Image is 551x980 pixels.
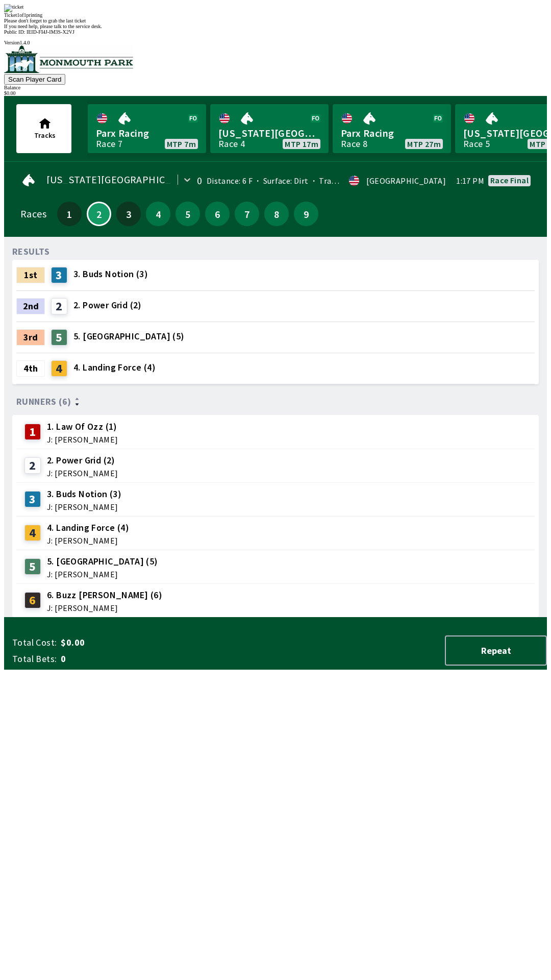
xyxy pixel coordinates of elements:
button: 1 [57,202,82,226]
div: 2 [51,298,67,314]
span: Repeat [454,645,538,656]
div: RESULTS [12,248,50,256]
div: Race 8 [341,140,367,148]
div: 0 [197,177,202,185]
span: 1:17 PM [456,177,484,185]
button: 6 [205,202,230,226]
span: J: [PERSON_NAME] [47,435,118,444]
div: Race 7 [96,140,122,148]
span: Tracks [34,131,56,140]
div: 3 [24,491,41,507]
span: IEID-FI4J-IM3S-X2VJ [27,29,74,35]
span: [US_STATE][GEOGRAPHIC_DATA] [46,176,199,184]
button: 9 [294,202,318,226]
span: 4 [148,210,168,217]
div: 4th [16,360,45,377]
div: 1st [16,267,45,283]
span: 9 [296,210,316,217]
div: Please don't forget to grab the last ticket [4,18,547,23]
button: 3 [116,202,141,226]
div: 3 [51,267,67,283]
button: 2 [87,202,111,226]
span: J: [PERSON_NAME] [47,503,121,511]
div: 2nd [16,298,45,314]
a: Parx RacingRace 7MTP 7m [88,104,206,153]
span: Surface: Dirt [253,176,309,186]
span: Total Cost: [12,636,57,649]
div: $ 0.00 [4,90,547,96]
span: J: [PERSON_NAME] [47,604,162,612]
img: ticket [4,4,23,12]
div: Race 5 [463,140,490,148]
span: MTP 7m [167,140,196,148]
div: 5 [24,558,41,575]
button: Tracks [16,104,71,153]
span: 2 [90,211,108,216]
div: Balance [4,85,547,90]
div: Race 4 [218,140,245,148]
button: 8 [264,202,289,226]
span: 3. Buds Notion (3) [47,487,121,501]
div: 4 [51,360,67,377]
span: Distance: 6 F [207,176,253,186]
button: 4 [146,202,170,226]
span: J: [PERSON_NAME] [47,570,158,578]
span: 8 [267,210,286,217]
span: Track Condition: Fast [309,176,397,186]
span: [US_STATE][GEOGRAPHIC_DATA] [218,127,320,140]
div: Race final [490,176,529,184]
span: Total Bets: [12,653,57,665]
img: venue logo [4,45,133,73]
span: 1. Law Of Ozz (1) [47,420,118,433]
div: Ticket 1 of 1 printing [4,12,547,18]
div: Races [20,210,46,218]
span: 1 [60,210,79,217]
span: MTP 17m [285,140,318,148]
span: Runners (6) [16,398,71,406]
div: 2 [24,457,41,474]
a: [US_STATE][GEOGRAPHIC_DATA]Race 4MTP 17m [210,104,329,153]
div: 5 [51,329,67,346]
div: [GEOGRAPHIC_DATA] [366,177,446,185]
div: Runners (6) [16,397,535,407]
span: MTP 27m [407,140,441,148]
span: Parx Racing [341,127,443,140]
span: 2. Power Grid (2) [73,299,142,312]
div: Version 1.4.0 [4,40,547,45]
span: 4. Landing Force (4) [73,361,156,374]
span: 5. [GEOGRAPHIC_DATA] (5) [73,330,185,343]
span: 5 [178,210,197,217]
button: Repeat [445,635,547,666]
div: Public ID: [4,29,547,35]
div: 6 [24,592,41,608]
span: 6 [208,210,227,217]
span: 3 [119,210,138,217]
div: 1 [24,424,41,440]
div: 3rd [16,329,45,346]
button: 5 [176,202,200,226]
button: 7 [235,202,259,226]
span: 4. Landing Force (4) [47,521,129,534]
span: If you need help, please talk to the service desk. [4,23,102,29]
span: J: [PERSON_NAME] [47,536,129,545]
span: J: [PERSON_NAME] [47,469,118,477]
span: 5. [GEOGRAPHIC_DATA] (5) [47,555,158,568]
button: Scan Player Card [4,74,65,85]
a: Parx RacingRace 8MTP 27m [333,104,451,153]
span: 6. Buzz [PERSON_NAME] (6) [47,589,162,602]
span: 2. Power Grid (2) [47,454,118,467]
div: 4 [24,525,41,541]
span: 3. Buds Notion (3) [73,267,148,281]
span: $0.00 [61,636,221,649]
span: 7 [237,210,257,217]
span: 0 [61,653,221,665]
span: Parx Racing [96,127,198,140]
